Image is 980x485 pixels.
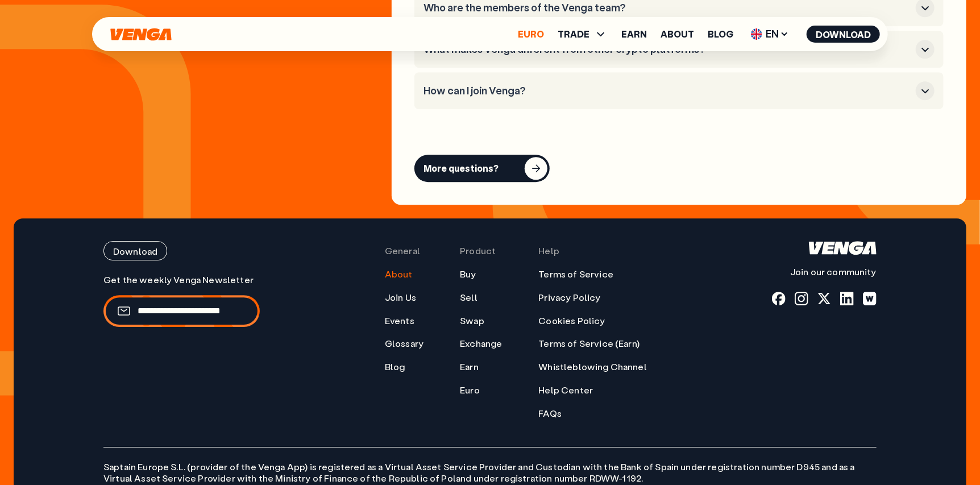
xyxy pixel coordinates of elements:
a: Join Us [385,292,416,304]
span: TRADE [558,30,589,39]
a: About [661,30,694,39]
a: Privacy Policy [539,292,601,304]
span: General [385,245,420,257]
a: Events [385,315,414,327]
button: Download [103,241,167,260]
a: Swap [460,315,484,327]
a: Download [103,241,260,260]
a: x [817,292,831,305]
a: Blog [708,30,733,39]
span: TRADE [558,27,608,41]
a: instagram [795,292,808,305]
a: Terms of Service (Earn) [539,338,640,350]
svg: Home [109,28,173,41]
a: Euro [460,384,480,396]
a: Whistleblowing Channel [539,361,647,373]
a: Buy [460,268,476,280]
a: Exchange [460,338,502,350]
a: Cookies Policy [539,315,605,327]
a: Earn [621,30,647,39]
a: warpcast [863,292,877,305]
button: How can I join Venga? [423,81,935,100]
span: Product [460,245,496,257]
h3: What makes Venga different from other crypto platforms? [423,43,911,56]
span: EN [747,25,793,43]
h3: Who are the members of the Venga team? [423,2,911,14]
div: More questions? [423,163,499,174]
a: Sell [460,292,477,304]
svg: Home [809,241,877,255]
span: Help [539,245,560,257]
a: About [385,268,413,280]
a: linkedin [840,292,854,305]
p: Saptain Europe S.L. (provider of the Venga App) is registered as a Virtual Asset Service Provider... [103,447,877,485]
img: flag-uk [751,28,762,40]
a: Glossary [385,338,423,350]
p: Join our community [772,266,877,278]
a: Earn [460,361,479,373]
a: Euro [518,30,544,39]
a: Blog [385,361,405,373]
p: Get the weekly Venga Newsletter [103,274,260,286]
a: Help Center [539,384,593,396]
a: fb [772,292,786,305]
h3: How can I join Venga? [423,85,911,97]
button: More questions? [414,155,550,182]
a: Terms of Service [539,268,614,280]
button: Download [807,26,880,43]
a: FAQs [539,408,562,420]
